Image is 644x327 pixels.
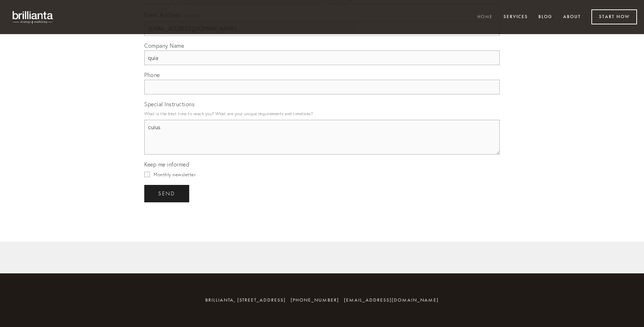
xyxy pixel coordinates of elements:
a: [EMAIL_ADDRESS][DOMAIN_NAME] [344,297,439,303]
img: brillianta - research, strategy, marketing [7,7,59,27]
span: brillianta, [STREET_ADDRESS] [205,297,286,303]
span: [PHONE_NUMBER] [291,297,339,303]
button: sendsend [144,185,189,202]
p: What is the best time to reach you? What are your unique requirements and timelines? [144,109,500,118]
a: Start Now [591,9,637,24]
span: Keep me informed [144,161,189,168]
span: Phone [144,71,160,78]
textarea: cuius [144,120,500,155]
span: Special Instructions [144,101,194,108]
a: About [559,11,585,23]
input: Monthly newsletter [144,172,150,177]
a: Services [499,11,532,23]
span: send [158,190,175,197]
span: Monthly newsletter [154,172,195,177]
a: Blog [534,11,557,23]
a: Home [473,11,497,23]
span: Company Name [144,42,184,49]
